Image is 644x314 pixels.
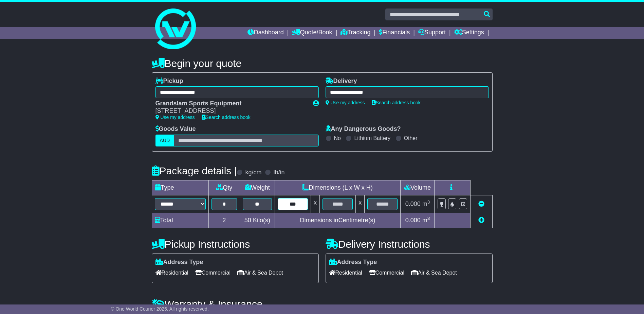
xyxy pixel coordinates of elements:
[240,180,275,195] td: Weight
[152,165,237,176] h4: Package details |
[155,115,195,120] a: Use my address
[404,135,418,141] label: Other
[427,216,430,221] sup: 3
[341,27,370,39] a: Tracking
[401,180,435,195] td: Volume
[155,107,306,115] div: [STREET_ADDRESS]
[152,213,208,228] td: Total
[152,239,319,250] h4: Pickup Instructions
[418,27,446,39] a: Support
[275,213,401,228] td: Dimensions in Centimetre(s)
[244,217,251,224] span: 50
[478,217,484,224] a: Add new item
[326,125,401,133] label: Any Dangerous Goods?
[195,267,231,278] span: Commercial
[247,27,284,39] a: Dashboard
[356,195,365,213] td: x
[152,58,493,69] h4: Begin your quote
[454,27,484,39] a: Settings
[405,200,421,207] span: 0.000
[155,77,183,85] label: Pickup
[478,200,484,207] a: Remove this item
[155,125,196,133] label: Goods Value
[422,200,430,207] span: m
[275,180,401,195] td: Dimensions (L x W x H)
[329,259,377,266] label: Address Type
[334,135,341,141] label: No
[237,267,283,278] span: Air & Sea Depot
[326,77,357,85] label: Delivery
[155,100,306,107] div: Grandslam Sports Equipment
[372,100,421,105] a: Search address book
[152,298,493,310] h4: Warranty & Insurance
[379,27,410,39] a: Financials
[273,169,284,176] label: lb/in
[208,213,240,228] td: 2
[427,199,430,205] sup: 3
[155,259,203,266] label: Address Type
[411,267,457,278] span: Air & Sea Depot
[326,239,493,250] h4: Delivery Instructions
[155,267,188,278] span: Residential
[292,27,332,39] a: Quote/Book
[326,100,365,105] a: Use my address
[155,135,174,146] label: AUD
[245,169,261,176] label: kg/cm
[311,195,319,213] td: x
[369,267,404,278] span: Commercial
[111,306,209,312] span: © One World Courier 2025. All rights reserved.
[329,267,362,278] span: Residential
[405,217,421,224] span: 0.000
[240,213,275,228] td: Kilo(s)
[202,115,251,120] a: Search address book
[152,180,208,195] td: Type
[354,135,390,141] label: Lithium Battery
[422,217,430,224] span: m
[208,180,240,195] td: Qty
